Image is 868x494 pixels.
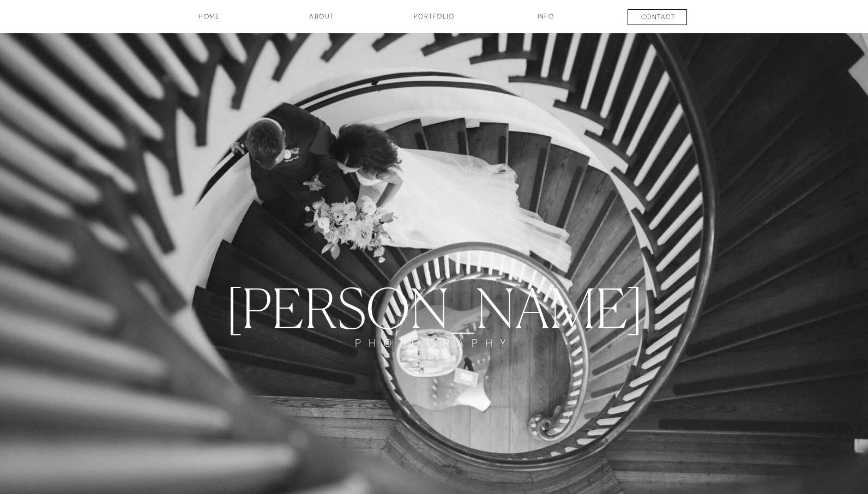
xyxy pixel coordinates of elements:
a: HOME [169,11,250,30]
a: [PERSON_NAME] [201,276,667,336]
a: about [294,11,349,30]
a: INFO [519,11,573,30]
a: PHOTOGRAPHY [341,336,527,370]
a: Portfolio [394,11,474,30]
a: contact [618,12,698,25]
